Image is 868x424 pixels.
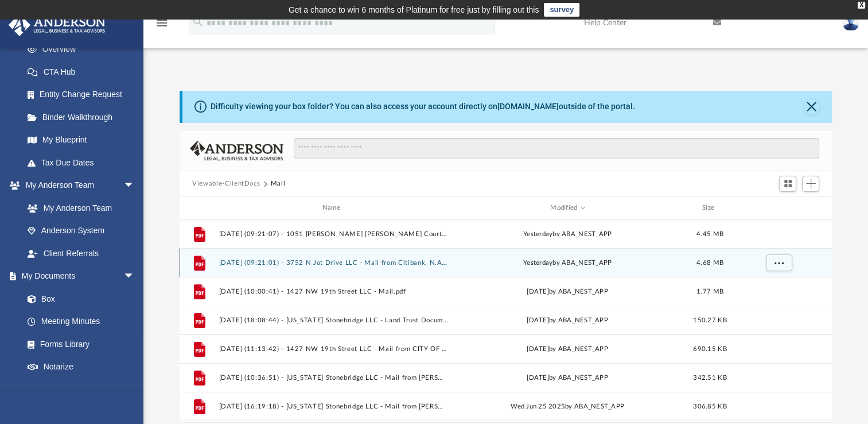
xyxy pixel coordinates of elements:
button: [DATE] (11:13:42) - 1427 NW 19th Street LLC - Mail from CITY OF [GEOGRAPHIC_DATA]pdf [219,345,448,353]
a: Notarize [16,356,146,379]
span: yesterday [523,260,552,266]
a: My Anderson Team [16,196,141,219]
a: Box [16,287,141,310]
i: search [192,16,204,28]
i: menu [155,16,169,30]
a: My Blueprint [16,129,146,152]
span: 1.77 MB [696,288,723,295]
span: 690.15 KB [693,346,726,352]
div: id [738,203,818,213]
span: arrow_drop_down [123,378,146,402]
span: 306.85 KB [693,403,726,410]
button: Viewable-ClientDocs [192,179,260,189]
button: [DATE] (10:36:51) - [US_STATE] Stonebridge LLC - Mail from [PERSON_NAME].pdf [219,374,448,381]
button: More options [766,255,792,272]
a: [DOMAIN_NAME] [497,102,559,111]
a: Client Referrals [16,242,146,265]
button: Mail [271,179,286,189]
img: User Pic [842,14,859,31]
a: Online Learningarrow_drop_down [8,378,146,401]
a: survey [544,3,579,17]
a: My Anderson Teamarrow_drop_down [8,174,146,197]
a: Tax Due Dates [16,151,152,174]
button: Add [802,176,819,192]
span: yesterday [523,231,552,237]
div: Get a chance to win 6 months of Platinum for free just by filling out this [289,3,539,17]
span: 342.51 KB [693,375,726,381]
button: [DATE] (10:00:41) - 1427 NW 19th Street LLC - Mail.pdf [219,288,448,295]
img: Anderson Advisors Platinum Portal [5,14,109,36]
a: CTA Hub [16,60,152,83]
div: id [185,203,213,213]
div: Wed Jun 25 2025 by ABA_NEST_APP [453,402,682,412]
div: Modified [453,203,682,213]
a: Overview [16,38,152,61]
div: [DATE] by ABA_NEST_APP [453,373,682,383]
button: [DATE] (09:21:07) - 1051 [PERSON_NAME] [PERSON_NAME] Court LLC - Mail from Citibank, N.A..pdf [219,230,448,238]
a: Anderson System [16,219,146,242]
div: Name [219,203,448,213]
span: arrow_drop_down [123,265,146,288]
button: [DATE] (09:21:01) - 3752 N Jot Drive LLC - Mail from Citibank, N.A..pdf [219,259,448,267]
div: [DATE] by ABA_NEST_APP [453,344,682,354]
a: Binder Walkthrough [16,106,152,129]
span: arrow_drop_down [123,174,146,198]
span: 150.27 KB [693,317,726,323]
div: by ABA_NEST_APP [453,258,682,268]
div: by ABA_NEST_APP [453,229,682,240]
a: Forms Library [16,333,141,356]
button: [DATE] (18:08:44) - [US_STATE] Stonebridge LLC - Land Trust Documents from [GEOGRAPHIC_DATA]pdf [219,317,448,324]
span: 4.45 MB [696,231,723,237]
span: 4.68 MB [696,260,723,266]
div: close [858,2,865,9]
div: grid [180,219,832,422]
input: Search files and folders [294,138,819,160]
button: Switch to Grid View [779,176,796,192]
a: Entity Change Request [16,83,152,106]
div: [DATE] by ABA_NEST_APP [453,287,682,297]
button: Close [804,99,820,115]
a: My Documentsarrow_drop_down [8,265,146,288]
div: Size [687,203,733,213]
div: Difficulty viewing your box folder? You can also access your account directly on outside of the p... [211,101,635,113]
button: [DATE] (16:19:18) - [US_STATE] Stonebridge LLC - Mail from [PERSON_NAME].pdf [219,403,448,410]
div: [DATE] by ABA_NEST_APP [453,315,682,326]
a: Meeting Minutes [16,310,146,333]
a: menu [155,22,169,30]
